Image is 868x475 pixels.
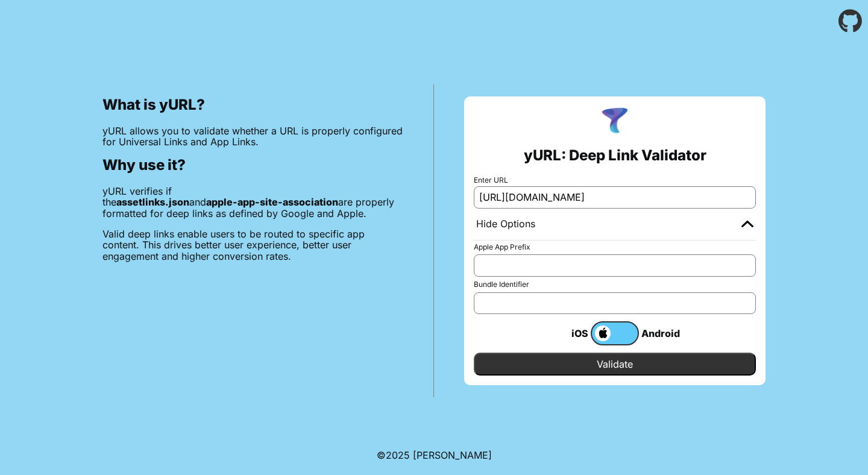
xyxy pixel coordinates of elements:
[474,353,756,376] input: Validate
[386,449,410,461] span: 2025
[116,196,189,208] b: assetlinks.json
[377,435,492,475] footer: ©
[476,218,535,230] div: Hide Options
[413,449,492,461] a: Michael Ibragimchayev's Personal Site
[102,96,403,113] h2: What is yURL?
[206,196,338,208] b: apple-app-site-association
[599,106,631,137] img: yURL Logo
[524,147,706,164] h2: yURL: Deep Link Validator
[474,280,756,289] label: Bundle Identifier
[102,186,403,219] p: yURL verifies if the and are properly formatted for deep links as defined by Google and Apple.
[102,228,403,262] p: Valid deep links enable users to be routed to specific app content. This drives better user exper...
[741,220,753,227] img: chevron
[102,157,403,174] h2: Why use it?
[102,125,403,148] p: yURL allows you to validate whether a URL is properly configured for Universal Links and App Links.
[474,176,756,184] label: Enter URL
[542,326,591,341] div: iOS
[474,186,756,208] input: e.g. https://app.chayev.com/xyx
[639,326,687,341] div: Android
[474,243,756,251] label: Apple App Prefix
